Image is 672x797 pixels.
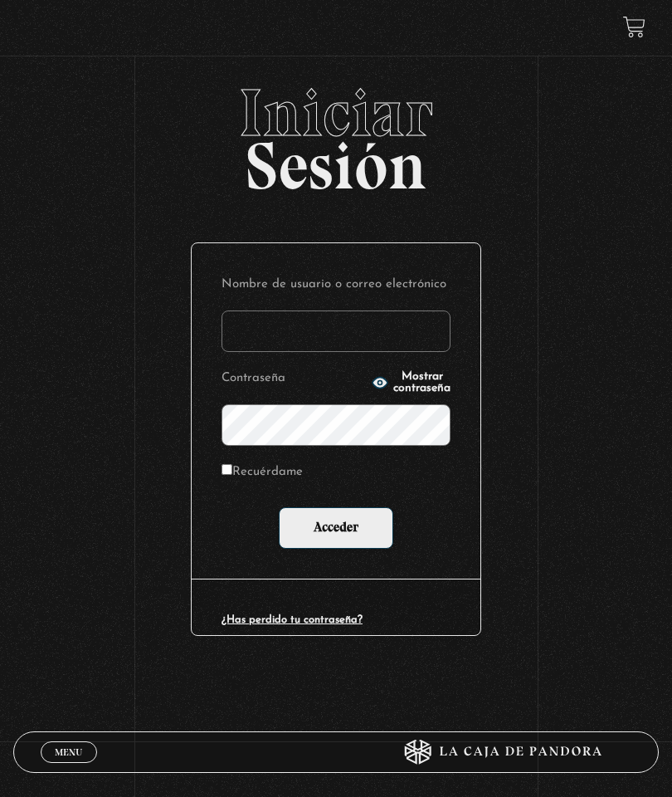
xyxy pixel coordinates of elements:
button: Mostrar contraseña [372,371,450,394]
input: Recuérdame [222,464,232,475]
a: View your shopping cart [623,16,645,38]
label: Nombre de usuario o correo electrónico [222,273,450,297]
label: Recuérdame [222,461,303,485]
a: ¿Has perdido tu contraseña? [222,614,363,625]
span: Mostrar contraseña [393,371,450,394]
h2: Sesión [13,80,659,186]
span: Cerrar [49,761,88,773]
span: Menu [55,747,82,757]
label: Contraseña [222,367,367,391]
span: Iniciar [13,80,659,146]
input: Acceder [279,507,393,549]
